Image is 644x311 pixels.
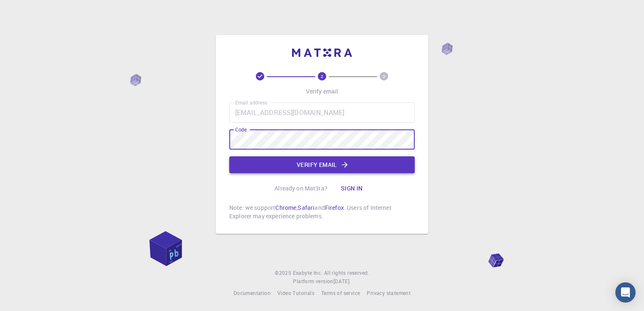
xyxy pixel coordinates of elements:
p: Already on Mat3ra? [274,184,327,193]
a: Safari [298,204,314,212]
label: Code [235,126,247,133]
div: Open Intercom Messenger [615,282,636,303]
p: Note: we support , and . Users of Internet Explorer may experience problems. [229,204,415,220]
a: Chrome [275,204,296,212]
p: Verify email [306,87,338,96]
span: Video Tutorials [277,290,314,296]
button: Sign in [334,180,370,197]
label: Email address [235,99,267,106]
a: Exabyte Inc. [293,269,322,277]
span: [DATE] . [333,278,351,284]
span: Privacy statement [367,290,411,296]
a: Terms of service [321,289,360,298]
span: Exabyte Inc. [293,269,322,276]
span: Terms of service [321,290,360,296]
span: © 2025 [275,269,292,277]
a: [DATE]. [333,277,351,286]
text: 2 [321,73,323,79]
text: 3 [383,73,385,79]
a: Firefox [325,204,344,212]
a: Documentation [233,289,271,298]
a: Privacy statement [367,289,411,298]
span: Platform version [293,277,333,286]
span: All rights reserved. [324,269,369,277]
button: Verify email [229,156,415,173]
span: Documentation [233,290,271,296]
a: Video Tutorials [277,289,314,298]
